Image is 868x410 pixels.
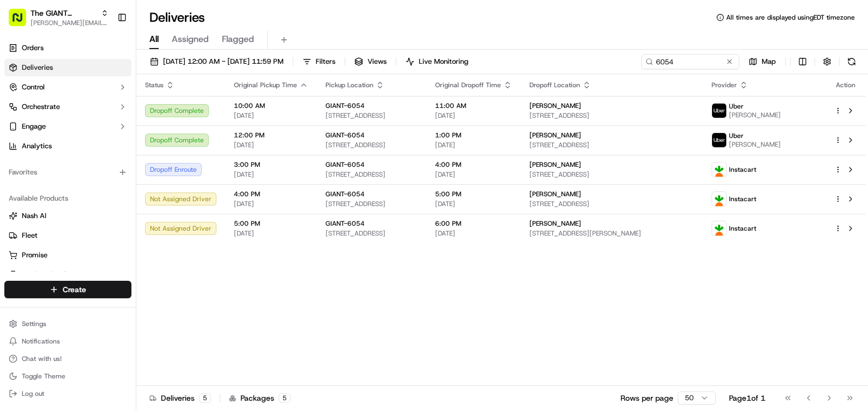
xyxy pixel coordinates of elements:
[729,393,765,403] div: Page 1 of 1
[325,111,418,120] span: [STREET_ADDRESS]
[529,101,581,110] span: [PERSON_NAME]
[234,170,308,179] span: [DATE]
[729,102,744,111] span: Uber
[22,231,38,240] span: Fleet
[435,229,512,238] span: [DATE]
[401,54,473,69] button: Live Monitoring
[22,270,74,280] span: Product Catalog
[31,8,97,19] span: The GIANT Company
[529,190,581,198] span: [PERSON_NAME]
[325,141,418,149] span: [STREET_ADDRESS]
[4,98,131,116] button: Orchestrate
[31,19,108,27] span: [PERSON_NAME][EMAIL_ADDRESS][PERSON_NAME][DOMAIN_NAME]
[163,57,284,67] span: [DATE] 12:00 AM - [DATE] 11:59 PM
[729,165,756,174] span: Instacart
[172,33,209,46] span: Assigned
[145,54,288,69] button: [DATE] 12:00 AM - [DATE] 11:59 PM
[325,170,418,179] span: [STREET_ADDRESS]
[22,319,46,328] span: Settings
[22,63,53,73] span: Deliveries
[529,141,695,149] span: [STREET_ADDRESS]
[325,81,373,89] span: Pickup Location
[234,229,308,238] span: [DATE]
[298,54,340,69] button: Filters
[712,162,726,177] img: profile_instacart_ahold_partner.png
[229,393,291,403] div: Packages
[199,393,211,403] div: 5
[4,386,131,401] button: Log out
[419,57,468,67] span: Live Monitoring
[22,211,46,221] span: Nash AI
[435,141,512,149] span: [DATE]
[234,131,308,140] span: 12:00 PM
[22,354,62,363] span: Chat with us!
[529,111,695,120] span: [STREET_ADDRESS]
[325,160,365,169] span: GIANT-6054
[435,81,501,89] span: Original Dropoff Time
[22,122,46,131] span: Engage
[349,54,391,69] button: Views
[729,195,756,203] span: Instacart
[4,164,131,181] div: Favorites
[4,137,131,155] a: Analytics
[712,221,726,236] img: profile_instacart_ahold_partner.png
[149,393,211,403] div: Deliveries
[4,334,131,349] button: Notifications
[222,33,254,46] span: Flagged
[4,207,131,225] button: Nash AI
[4,369,131,384] button: Toggle Theme
[22,141,52,151] span: Analytics
[234,190,308,198] span: 4:00 PM
[234,101,308,110] span: 10:00 AM
[325,219,365,228] span: GIANT-6054
[712,133,726,147] img: profile_uber_ahold_partner.png
[729,111,781,119] span: [PERSON_NAME]
[234,81,297,89] span: Original Pickup Time
[435,111,512,120] span: [DATE]
[22,337,60,346] span: Notifications
[234,219,308,228] span: 5:00 PM
[641,54,739,69] input: Type to search
[325,101,365,110] span: GIANT-6054
[529,81,580,89] span: Dropoff Location
[435,101,512,110] span: 11:00 AM
[63,284,86,295] span: Create
[620,393,673,403] p: Rows per page
[234,200,308,208] span: [DATE]
[435,160,512,169] span: 4:00 PM
[234,160,308,169] span: 3:00 PM
[529,229,695,238] span: [STREET_ADDRESS][PERSON_NAME]
[435,200,512,208] span: [DATE]
[435,219,512,228] span: 6:00 PM
[529,219,581,228] span: [PERSON_NAME]
[744,54,781,69] button: Map
[325,229,418,238] span: [STREET_ADDRESS]
[529,160,581,169] span: [PERSON_NAME]
[22,372,65,381] span: Toggle Theme
[712,192,726,206] img: profile_instacart_ahold_partner.png
[529,131,581,140] span: [PERSON_NAME]
[4,39,131,57] a: Orders
[4,316,131,331] button: Settings
[149,33,159,46] span: All
[9,231,127,240] a: Fleet
[4,246,131,264] button: Promise
[4,59,131,76] a: Deliveries
[712,81,737,89] span: Provider
[367,57,387,67] span: Views
[9,211,127,221] a: Nash AI
[234,111,308,120] span: [DATE]
[22,102,60,112] span: Orchestrate
[435,190,512,198] span: 5:00 PM
[22,82,45,92] span: Control
[729,224,756,233] span: Instacart
[529,200,695,208] span: [STREET_ADDRESS]
[234,141,308,149] span: [DATE]
[22,43,44,53] span: Orders
[529,170,695,179] span: [STREET_ADDRESS]
[712,104,726,118] img: profile_uber_ahold_partner.png
[4,4,113,31] button: The GIANT Company[PERSON_NAME][EMAIL_ADDRESS][PERSON_NAME][DOMAIN_NAME]
[726,13,855,22] span: All times are displayed using EDT timezone
[4,351,131,366] button: Chat with us!
[4,227,131,244] button: Fleet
